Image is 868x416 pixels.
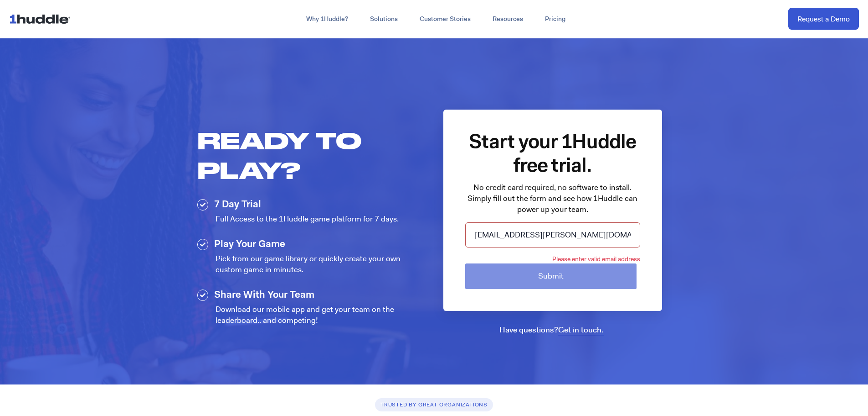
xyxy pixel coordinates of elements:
[212,289,314,302] span: Share With Your Team
[212,238,285,251] span: Play Your Game
[216,253,401,274] span: Pick from our game library or quickly create your own custom game in minutes.
[465,132,640,179] h3: Start your 1Huddle free trial.
[465,182,640,215] p: No credit card required, no software to install. Simply fill out the form and see how 1Huddle can...
[375,398,493,411] h6: TRUSTED BY GREAT ORGANIZATIONS
[295,11,359,27] a: Why 1Huddle?
[409,11,482,27] a: Customer Stories
[465,222,640,247] input: Email Address
[558,325,604,335] a: Get in touch.
[9,10,74,27] img: ...
[197,126,425,185] h1: Ready to Play?
[534,11,576,27] a: Pricing
[212,198,261,211] span: 7 Day Trial
[216,304,394,325] span: Download our mobile app and get your team on the leaderboard.. and competing!
[446,325,657,336] p: Have questions?
[465,255,640,264] span: Please enter valid email address
[482,11,534,27] a: Resources
[216,214,399,224] span: Full Access to the 1Huddle game platform for 7 days.
[359,11,409,27] a: Solutions
[465,263,637,289] input: Submit
[788,8,859,30] a: Request a Demo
